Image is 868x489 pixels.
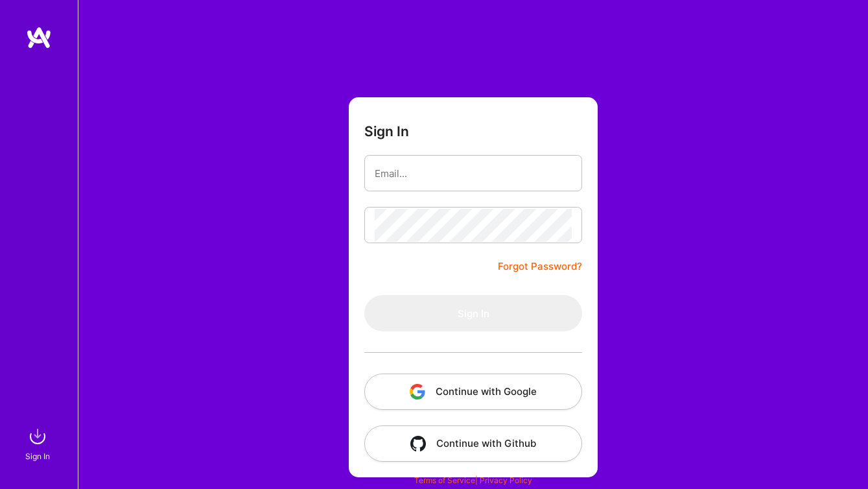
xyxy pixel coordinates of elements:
[25,449,50,463] div: Sign In
[78,450,868,483] div: © 2025 ATeams Inc., All rights reserved.
[25,423,51,449] img: sign in
[375,157,572,190] input: Email...
[410,384,425,400] img: icon
[364,123,409,139] h3: Sign In
[364,295,582,331] button: Sign In
[498,259,582,274] a: Forgot Password?
[364,425,582,462] button: Continue with Github
[410,436,426,451] img: icon
[414,475,475,485] a: Terms of Service
[480,475,532,485] a: Privacy Policy
[26,26,52,49] img: logo
[27,423,51,463] a: sign inSign In
[364,374,582,410] button: Continue with Google
[414,475,532,485] span: |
